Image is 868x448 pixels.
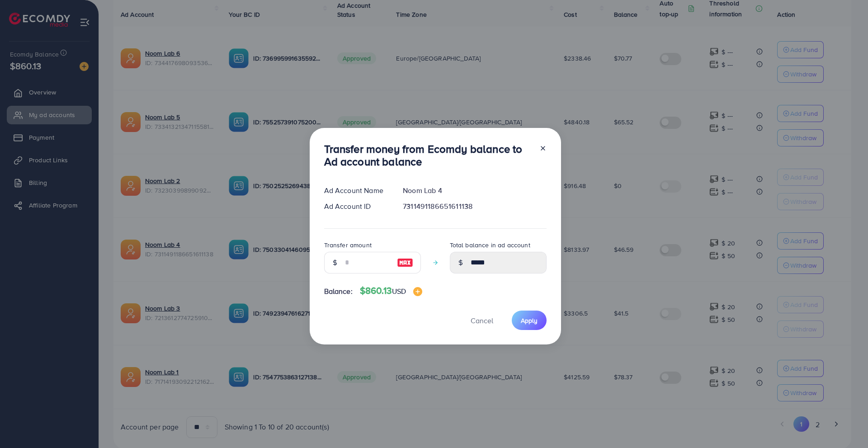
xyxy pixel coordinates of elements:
div: Noom Lab 4 [396,185,553,196]
button: Cancel [459,311,505,330]
img: image [413,287,422,296]
span: USD [392,286,406,296]
img: image [397,257,413,268]
div: 7311491186651611138 [396,201,553,212]
div: Ad Account Name [317,185,396,196]
span: Apply [521,316,538,325]
span: Balance: [324,286,353,297]
label: Transfer amount [324,241,372,250]
h3: Transfer money from Ecomdy balance to Ad account balance [324,142,532,169]
label: Total balance in ad account [450,241,530,250]
button: Apply [512,311,547,330]
h4: $860.13 [360,285,423,297]
span: Cancel [471,316,493,325]
div: Ad Account ID [317,201,396,212]
iframe: Chat [830,407,861,441]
